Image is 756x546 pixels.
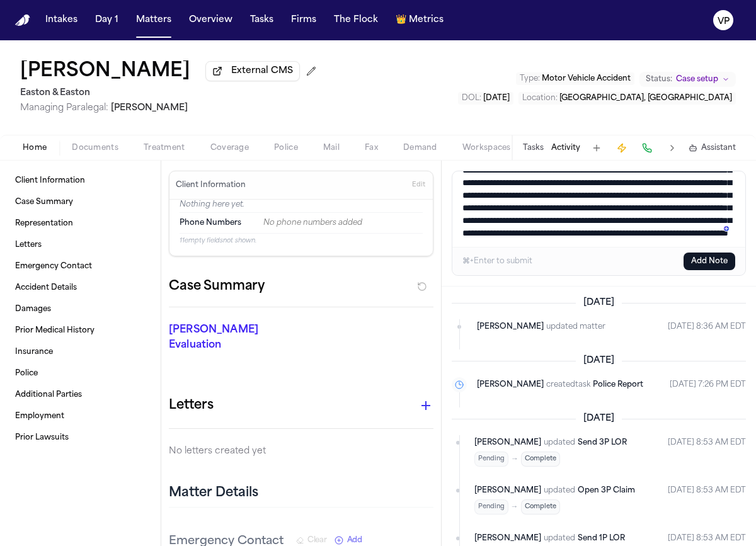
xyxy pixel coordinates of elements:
span: updated [544,532,575,545]
span: [DATE] [576,297,622,309]
span: Complete [521,452,560,467]
h1: [PERSON_NAME] [20,60,190,83]
span: Case setup [676,74,718,84]
span: [PERSON_NAME] [474,532,541,545]
a: Prior Lawsuits [10,428,151,448]
a: Police Report [593,378,643,391]
p: Nothing here yet. [180,200,423,212]
h3: Client Information [173,180,248,190]
time: August 8, 2025 at 7:53 AM [668,484,746,515]
button: Edit Type: Motor Vehicle Accident [516,72,634,85]
button: Matters [131,9,176,31]
span: Police Report [593,381,643,389]
a: Insurance [10,342,151,362]
button: Overview [184,9,238,31]
span: [GEOGRAPHIC_DATA], [GEOGRAPHIC_DATA] [559,94,732,102]
textarea: To enrich screen reader interactions, please activate Accessibility in Grammarly extension settings [452,171,745,247]
a: Home [15,14,30,26]
span: Demand [403,143,437,153]
h2: Matter Details [169,484,258,502]
span: Fax [365,143,378,153]
time: September 17, 2025 at 7:36 AM [668,321,746,333]
h1: Letters [169,395,214,416]
span: [DATE] [576,355,622,367]
time: August 8, 2025 at 7:53 AM [668,436,746,467]
span: Complete [521,499,560,515]
div: ⌘+Enter to submit [462,256,532,266]
span: updated [544,484,575,497]
button: Assistant [689,143,736,153]
span: Documents [72,143,118,153]
span: [PERSON_NAME] [111,103,188,113]
span: Status: [646,74,672,84]
span: → [511,454,518,464]
a: Representation [10,213,151,234]
span: Pending [474,499,508,515]
a: Prior Medical History [10,321,151,341]
span: Open 3P Claim [578,487,635,494]
span: Clear [307,535,327,545]
span: External CMS [231,65,293,77]
span: Phone Numbers [180,218,241,228]
button: Edit DOL: 2025-06-21 [458,92,513,105]
button: Create Immediate Task [613,139,631,157]
span: [DATE] [576,412,622,425]
button: Clear Emergency Contact [296,535,327,545]
div: No phone numbers added [263,218,423,228]
time: September 1, 2025 at 6:26 PM [670,378,746,391]
span: [PERSON_NAME] [474,484,541,497]
span: Assistant [701,143,736,153]
a: Letters [10,235,151,255]
button: Day 1 [90,9,123,31]
a: Employment [10,406,151,426]
span: Type : [520,75,540,82]
p: 11 empty fields not shown. [180,236,423,246]
button: Add Note [684,253,735,270]
h2: Case Summary [169,276,265,297]
span: [DATE] [483,94,510,102]
a: Police [10,363,151,384]
span: updated matter [546,321,605,333]
span: [PERSON_NAME] [477,321,544,333]
button: Edit [408,175,429,195]
span: Add [347,535,362,545]
span: [PERSON_NAME] [477,378,544,391]
button: Firms [286,9,321,31]
span: Pending [474,452,508,467]
span: [PERSON_NAME] [474,436,541,449]
button: External CMS [205,61,300,81]
a: Case Summary [10,192,151,212]
a: Client Information [10,171,151,191]
button: crownMetrics [391,9,449,31]
span: updated [544,436,575,449]
p: [PERSON_NAME] Evaluation [169,322,247,353]
p: No letters created yet [169,444,433,459]
a: Open 3P Claim [578,484,635,497]
button: Make a Call [638,139,656,157]
a: Tasks [245,9,278,31]
a: Send 3P LOR [578,436,627,449]
span: Workspaces [462,143,511,153]
span: Home [23,143,47,153]
a: Additional Parties [10,385,151,405]
span: Treatment [144,143,185,153]
button: Tasks [523,143,544,153]
a: Send 1P LOR [578,532,625,545]
span: Edit [412,181,425,190]
span: Mail [323,143,340,153]
h2: Easton & Easton [20,86,321,101]
span: Police [274,143,298,153]
button: Intakes [40,9,83,31]
a: Emergency Contact [10,256,151,276]
span: Managing Paralegal: [20,103,108,113]
span: Location : [522,94,558,102]
button: Edit matter name [20,60,190,83]
button: The Flock [329,9,383,31]
a: Damages [10,299,151,319]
